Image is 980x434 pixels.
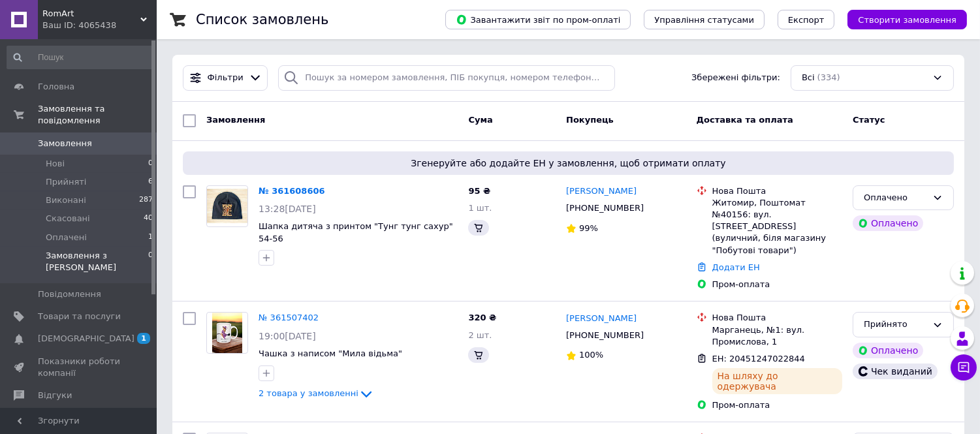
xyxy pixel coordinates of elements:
[38,356,121,379] span: Показники роботи компанії
[46,194,86,206] span: Виконані
[654,15,754,25] span: Управління статусами
[817,72,840,82] span: (334)
[712,279,842,290] div: Пром-оплата
[46,250,148,273] span: Замовлення з [PERSON_NAME]
[712,324,842,348] div: Марганець, №1: вул. Промислова, 1
[566,313,637,325] a: [PERSON_NAME]
[579,350,603,360] span: 100%
[456,14,620,25] span: Завантажити звіт по пром-оплаті
[712,368,842,394] div: На шляху до одержувача
[7,46,154,69] input: Пошук
[468,330,492,340] span: 2 шт.
[579,223,598,233] span: 99%
[38,81,74,93] span: Головна
[858,15,956,25] span: Створити замовлення
[38,288,101,300] span: Повідомлення
[864,318,927,332] div: Прийнято
[566,185,637,198] a: [PERSON_NAME]
[38,103,157,127] span: Замовлення та повідомлення
[712,354,805,364] span: ЕН: 20451247022844
[259,388,374,398] a: 2 товара у замовленні
[188,157,949,170] span: Згенеруйте або додайте ЕН у замовлення, щоб отримати оплату
[691,72,780,84] span: Збережені фільтри:
[259,204,316,214] span: 13:28[DATE]
[148,176,153,188] span: 6
[148,250,153,273] span: 0
[712,185,842,197] div: Нова Пошта
[207,189,247,223] img: Фото товару
[259,186,325,196] a: № 361608606
[788,15,825,25] span: Експорт
[468,115,492,125] span: Cума
[137,333,150,344] span: 1
[951,354,977,380] button: Чат з покупцем
[644,10,765,29] button: Управління статусами
[38,138,92,149] span: Замовлення
[712,197,842,256] div: Житомир, Поштомат №40156: вул. [STREET_ADDRESS] (вуличний, біля магазину "Побутові товари")
[853,343,923,358] div: Оплачено
[697,115,793,125] span: Доставка та оплата
[206,312,248,354] a: Фото товару
[853,364,938,379] div: Чек виданий
[468,203,492,213] span: 1 шт.
[864,191,927,205] div: Оплачено
[38,333,134,345] span: [DEMOGRAPHIC_DATA]
[38,390,72,401] span: Відгуки
[563,327,646,344] div: [PHONE_NUMBER]
[208,72,244,84] span: Фільтри
[847,10,967,29] button: Створити замовлення
[38,311,121,322] span: Товари та послуги
[563,200,646,217] div: [PHONE_NUMBER]
[259,389,358,399] span: 2 товара у замовленні
[259,331,316,341] span: 19:00[DATE]
[259,221,453,243] a: Шапка дитяча з принтом "Тунг тунг сахур" 54-56
[196,12,328,27] h1: Список замовлень
[139,194,153,206] span: 287
[148,158,153,170] span: 0
[468,313,496,322] span: 320 ₴
[259,313,319,322] a: № 361507402
[712,399,842,411] div: Пром-оплата
[712,312,842,324] div: Нова Пошта
[206,185,248,227] a: Фото товару
[278,65,615,91] input: Пошук за номером замовлення, ПІБ покупця, номером телефону, Email, номером накладної
[259,349,402,358] a: Чашка з написом "Мила відьма"
[46,158,65,170] span: Нові
[853,115,885,125] span: Статус
[46,213,90,225] span: Скасовані
[853,215,923,231] div: Оплачено
[144,213,153,225] span: 40
[46,176,86,188] span: Прийняті
[212,313,243,353] img: Фото товару
[712,262,760,272] a: Додати ЕН
[778,10,835,29] button: Експорт
[148,232,153,243] span: 1
[802,72,815,84] span: Всі
[206,115,265,125] span: Замовлення
[445,10,631,29] button: Завантажити звіт по пром-оплаті
[566,115,614,125] span: Покупець
[834,14,967,24] a: Створити замовлення
[42,20,157,31] div: Ваш ID: 4065438
[46,232,87,243] span: Оплачені
[468,186,490,196] span: 95 ₴
[42,8,140,20] span: RomArt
